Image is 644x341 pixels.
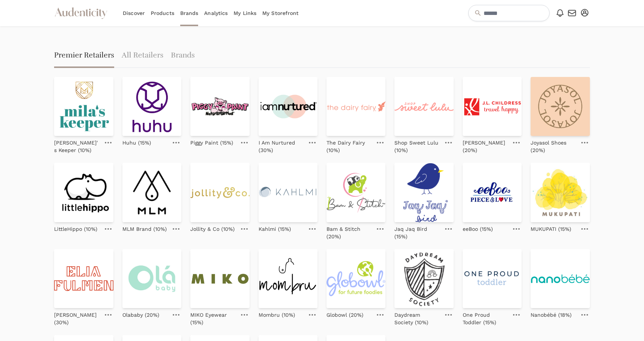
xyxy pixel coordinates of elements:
[190,139,233,146] p: Piggy Paint (15%)
[394,136,440,154] a: Shop Sweet Lulu (10%)
[54,139,100,154] p: [PERSON_NAME]'s Keeper (10%)
[463,308,508,326] a: One Proud Toddler (15%)
[463,222,493,233] a: eeBoo (15%)
[394,225,440,240] p: Jaq Jaq Bird (15%)
[531,163,590,222] img: Logo_SHOP_512_x_512_px.png
[190,77,249,136] img: 632a14bdc9f20b467d0e7f56_download.png
[326,139,372,154] p: The Dairy Fairy (10%)
[326,311,363,319] p: Globowl (20%)
[394,249,453,308] img: logo-new-export.jpg
[326,249,385,308] img: globowl-logo_primary-color-tagline.png
[190,308,236,326] a: MIKO Eyewear (15%)
[259,139,304,154] p: I Am Nurtured (30%)
[326,308,363,319] a: Globowl (20%)
[122,139,151,146] p: Huhu (15%)
[122,311,159,319] p: Olababy (20%)
[326,77,385,136] img: tdf_sig_coral_cmyk_with_tag_rm_316_1635271346__80152_6_-_Edited.png
[54,225,97,233] p: LittleHippo (10%)
[122,249,181,308] img: Olababy_logo_color_RGB_2021m_f7c64e35-e419-49f9-8a0c-ed2863d41459_1600x.jpg
[190,249,249,308] img: Miko_Primary_Green.png
[326,222,372,240] a: Bam & Stitch (20%)
[259,163,318,222] img: logo_website-2-04_510x.png
[531,311,572,319] p: Nanobébé (18%)
[531,308,572,319] a: Nanobébé (18%)
[54,311,100,326] p: [PERSON_NAME] (30%)
[463,249,522,308] img: One_Proud_Toddler_Logo_360x.png
[259,222,291,233] a: Kahlmi (15%)
[259,311,295,319] p: Mombru (10%)
[54,77,113,136] img: milas-keeper-logo.png
[531,225,571,233] p: MUKUPATI (15%)
[122,77,181,136] img: HuHu_Logo_Outlined_Stacked_Purple_d3e0ee55-ed66-4583-b299-27a3fd9dc6fc.png
[54,163,113,222] img: little-hippo-logo.png
[463,139,508,154] p: [PERSON_NAME] (20%)
[326,225,372,240] p: Bam & Stitch (20%)
[394,139,440,154] p: Shop Sweet Lulu (10%)
[463,163,522,222] img: eeBoo-Piece-and-Love-1024-x-780.jpg
[531,139,576,154] p: Joyasol Shoes (20%)
[531,249,590,308] img: Nanobebe-Brand-_-Logos-2020_7ad2479a-9866-4b85-91e1-7ca2e57b8844.png
[122,136,151,146] a: Huhu (15%)
[463,77,522,136] img: jlchildress-logo-stacked_260x.png
[190,136,233,146] a: Piggy Paint (15%)
[326,136,372,154] a: The Dairy Fairy (10%)
[54,222,97,233] a: LittleHippo (10%)
[171,44,195,68] a: Brands
[463,136,508,154] a: [PERSON_NAME] (20%)
[259,249,318,308] img: Mombru_Logo_1.png
[259,225,291,233] p: Kahlmi (15%)
[259,77,318,136] img: NEW-LOGO_c9824973-8d00-4a6d-a79d-d2e93ec6dff5.png
[531,136,576,154] a: Joyasol Shoes (20%)
[326,163,385,222] img: Logo-FullTM-500x_17f65d78-1daf-4442-9980-f61d2c2d6980.png
[531,222,571,233] a: MUKUPATI (15%)
[394,311,440,326] p: Daydream Society (10%)
[54,249,113,308] img: 6347814845aea555ebaf772d_EliaFulmen-Logo-Stacked.png
[190,163,249,222] img: logo_2x.png
[394,163,453,222] img: jaqjaq-logo.png
[531,77,590,136] img: da055878049b6d7dee11e1452f94f521.jpg
[122,225,167,233] p: MLM Brand (10%)
[463,225,493,233] p: eeBoo (15%)
[190,311,236,326] p: MIKO Eyewear (15%)
[190,225,235,233] p: Jollity & Co (10%)
[394,222,440,240] a: Jaq Jaq Bird (15%)
[122,163,181,222] img: Logo_BLACK_MLM_RGB_400x.png
[122,44,163,68] a: All Retailers
[394,77,453,136] img: logo_2x.png
[122,308,159,319] a: Olababy (20%)
[259,308,295,319] a: Mombru (10%)
[54,136,100,154] a: [PERSON_NAME]'s Keeper (10%)
[122,222,167,233] a: MLM Brand (10%)
[259,136,304,154] a: I Am Nurtured (30%)
[394,308,440,326] a: Daydream Society (10%)
[463,311,508,326] p: One Proud Toddler (15%)
[54,44,114,68] span: Premier Retailers
[190,222,235,233] a: Jollity & Co (10%)
[54,308,100,326] a: [PERSON_NAME] (30%)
